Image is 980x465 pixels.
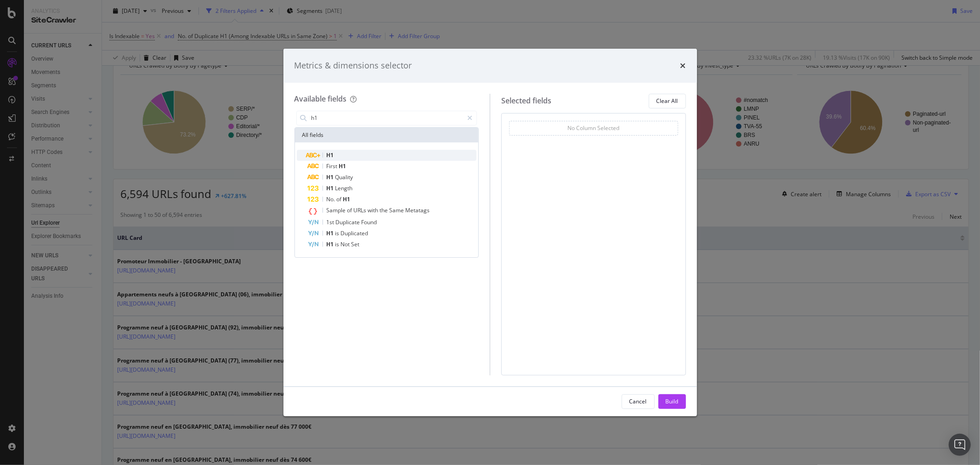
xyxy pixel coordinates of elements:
[390,206,406,214] span: Same
[295,60,412,72] div: Metrics & dimensions selector
[649,94,686,108] button: Clear All
[335,184,353,192] span: Length
[327,151,334,159] span: H1
[327,218,336,226] span: 1st
[680,60,686,72] div: times
[341,229,368,237] span: Duplicated
[335,229,341,237] span: is
[406,206,430,214] span: Metatags
[337,195,343,203] span: of
[311,111,464,125] input: Search by field name
[351,240,360,248] span: Set
[343,195,351,203] span: H1
[327,162,339,170] span: First
[339,162,346,170] span: H1
[327,173,335,181] span: H1
[295,94,347,104] div: Available fields
[327,206,347,214] span: Sample
[335,173,353,181] span: Quality
[380,206,390,214] span: the
[949,434,971,456] div: Open Intercom Messenger
[347,206,354,214] span: of
[362,218,377,226] span: Found
[629,397,647,405] div: Cancel
[666,397,679,405] div: Build
[335,240,341,248] span: is
[341,240,351,248] span: Not
[501,96,551,106] div: Selected fields
[327,229,335,237] span: H1
[622,394,655,409] button: Cancel
[327,195,337,203] span: No.
[657,97,678,105] div: Clear All
[327,240,335,248] span: H1
[354,206,368,214] span: URLs
[567,124,619,132] div: No Column Selected
[295,128,479,142] div: All fields
[368,206,380,214] span: with
[336,218,362,226] span: Duplicate
[283,49,697,416] div: modal
[658,394,686,409] button: Build
[327,184,335,192] span: H1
